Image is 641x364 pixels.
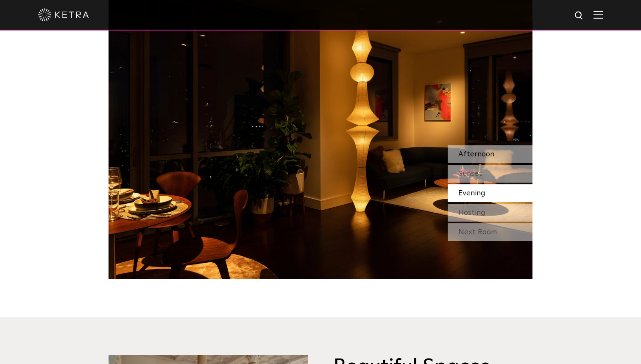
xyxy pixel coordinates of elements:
[458,170,482,178] span: Sunset
[38,8,89,21] img: ketra-logo-2019-white
[458,189,485,197] span: Evening
[458,150,494,158] span: Afternoon
[594,11,603,19] img: Hamburger%20Nav.svg
[458,209,485,217] span: Hosting
[448,223,532,241] div: Next Room
[574,11,585,21] img: search icon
